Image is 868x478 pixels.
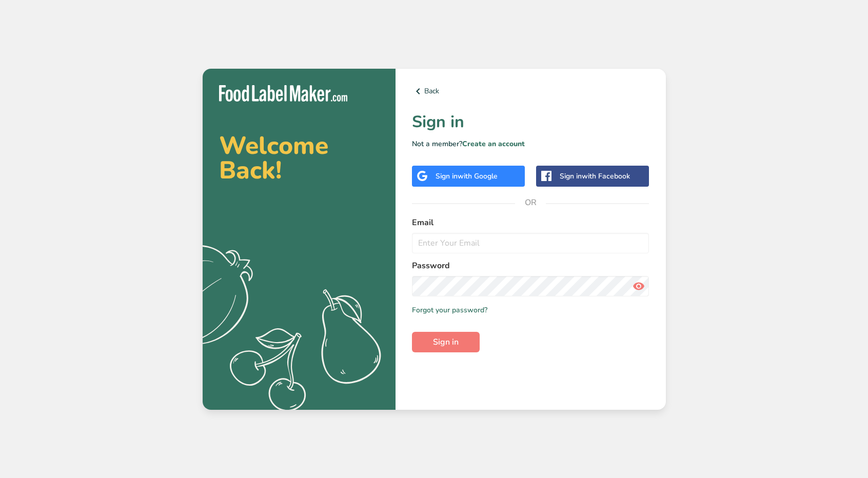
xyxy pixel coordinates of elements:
span: with Google [458,171,498,181]
a: Forgot your password? [412,305,487,315]
h1: Sign in [412,110,649,134]
span: OR [515,187,546,218]
span: Sign in [433,336,459,348]
img: Food Label Maker [219,85,347,102]
button: Sign in [412,332,480,352]
p: Not a member? [412,138,649,149]
input: Enter Your Email [412,233,649,253]
label: Email [412,216,649,229]
a: Create an account [462,139,525,149]
h2: Welcome Back! [219,133,379,183]
a: Back [412,85,649,97]
div: Sign in [560,171,630,182]
span: with Facebook [582,171,630,181]
div: Sign in [436,171,498,182]
label: Password [412,260,649,272]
